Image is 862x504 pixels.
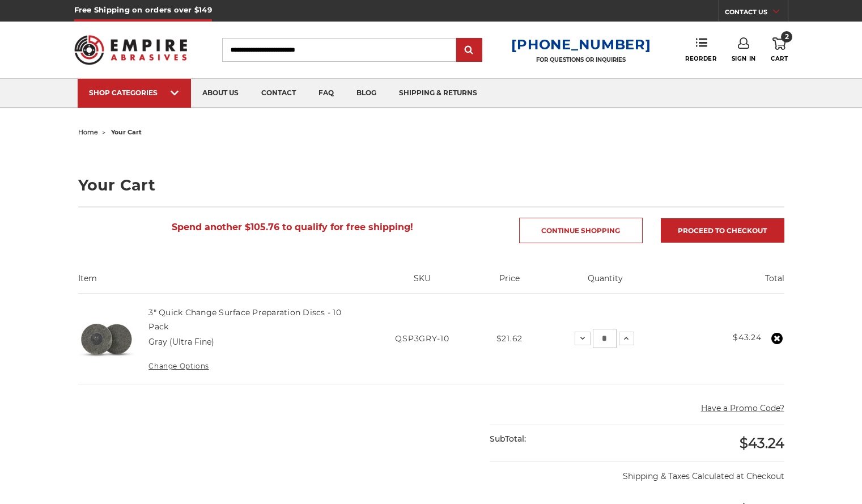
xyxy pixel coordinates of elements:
[363,273,481,293] th: SKU
[345,79,388,108] a: blog
[148,307,341,331] a: 3" Quick Change Surface Preparation Discs - 10 Pack
[111,128,142,136] span: your cart
[593,329,617,348] input: 3" Quick Change Surface Preparation Discs - 10 Pack Quantity:
[78,177,784,193] h1: Your Cart
[740,435,784,451] span: $43.24
[661,218,784,243] a: Proceed to checkout
[701,403,784,414] button: Have a Promo Code?
[490,461,784,482] p: Shipping & Taxes Calculated at Checkout
[771,37,788,62] a: 2 Cart
[89,88,180,97] div: SHOP CATEGORIES
[685,55,716,62] span: Reorder
[781,31,792,43] span: 2
[172,222,413,232] span: Spend another $105.76 to qualify for free shipping!
[481,273,538,293] th: Price
[538,273,673,293] th: Quantity
[191,79,250,108] a: about us
[148,362,209,370] a: Change Options
[490,425,637,453] div: SubTotal:
[732,55,756,62] span: Sign In
[511,36,651,53] a: [PHONE_NUMBER]
[307,79,345,108] a: faq
[78,311,135,367] img: 3" Quick Change Surface Preparation Discs - 10 Pack
[733,332,761,342] strong: $43.24
[388,79,489,108] a: shipping & returns
[78,128,98,136] a: home
[496,333,523,344] span: $21.62
[519,218,643,243] a: Continue Shopping
[673,273,784,293] th: Total
[250,79,307,108] a: contact
[771,55,788,62] span: Cart
[458,39,481,62] input: Submit
[725,6,788,22] a: CONTACT US
[685,37,716,62] a: Reorder
[148,336,214,348] dd: Gray (Ultra Fine)
[78,273,364,293] th: Item
[74,28,188,72] img: Empire Abrasives
[395,333,449,344] span: QSP3GRY-10
[511,56,651,63] p: FOR QUESTIONS OR INQUIRIES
